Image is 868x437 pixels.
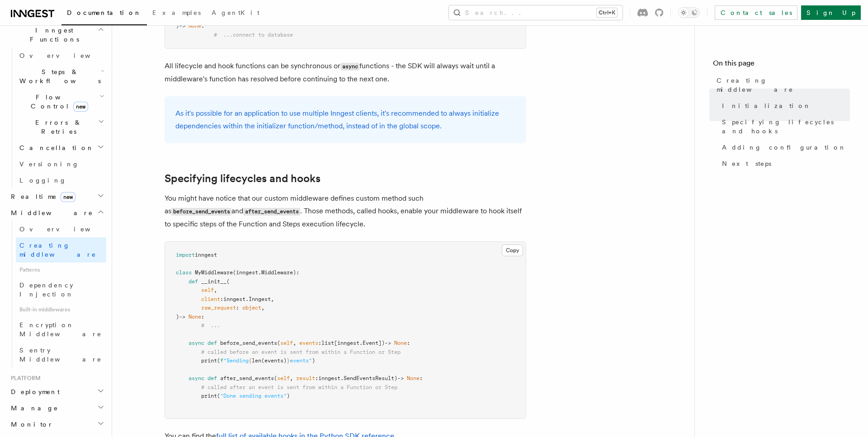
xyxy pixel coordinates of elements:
span: list [321,340,334,346]
span: } [287,357,290,364]
span: -> [179,23,185,29]
span: client [201,296,220,302]
a: Specifying lifecycles and hooks [718,114,850,139]
span: ) [382,340,385,346]
span: Inngest [249,296,271,302]
span: Monitor [7,420,53,429]
span: Flow Control [16,93,99,111]
div: Inngest Functions [7,47,106,188]
span: Adding configuration [722,143,846,152]
a: Logging [16,172,106,188]
button: Search...Ctrl+K [449,5,623,20]
span: async [189,340,204,346]
a: AgentKit [206,3,265,24]
h4: On this page [713,58,850,72]
a: Overview [16,47,106,64]
span: "Done sending events" [220,393,287,399]
span: ): [293,269,299,276]
span: self [277,375,290,381]
span: Event [363,340,378,346]
span: print [201,357,217,364]
span: , [293,340,296,346]
span: ) [312,357,315,364]
button: Toggle dark mode [678,7,700,18]
span: async [189,375,204,381]
span: : [201,314,204,320]
span: # ...connect to database [214,32,293,38]
span: ) [176,23,179,29]
span: Versioning [19,160,79,168]
span: MyMiddleware [195,269,233,276]
span: . [340,375,344,381]
span: None [189,23,201,29]
span: Overview [19,226,113,233]
span: : [201,23,204,29]
span: , [271,296,274,302]
a: Sign Up [801,5,861,20]
button: Flow Controlnew [16,89,106,114]
span: -> [397,375,404,381]
span: Deployment [7,387,60,396]
span: # called before an event is sent from within a Function or Step [201,349,401,355]
button: Cancellation [16,140,106,156]
span: inngest [195,252,217,258]
a: Creating middleware [16,237,106,263]
a: Versioning [16,156,106,172]
span: new [61,192,75,202]
span: len [252,357,261,364]
span: . [258,269,261,276]
span: Documentation [67,9,142,16]
span: Sentry Middleware [19,347,102,363]
span: Next steps [722,159,771,168]
span: __init__ [201,278,226,285]
span: after_send_events [220,375,274,381]
button: Middleware [7,205,106,221]
span: raw_request [201,305,236,311]
span: { [249,357,252,364]
span: : [420,375,423,381]
span: Built-in middlewares [16,302,106,317]
span: def [208,375,217,381]
span: None [407,375,420,381]
span: Encryption Middleware [19,321,102,338]
span: Realtime [7,192,75,201]
span: Examples [152,9,201,16]
span: f [220,357,223,364]
span: ) [287,393,290,399]
span: inngest [318,375,340,381]
button: Realtimenew [7,188,106,205]
span: Cancellation [16,143,94,152]
span: print [201,393,217,399]
button: Inngest Functions [7,22,106,47]
span: ) [176,314,179,320]
a: Initialization [718,98,850,114]
span: Steps & Workflows [16,67,101,85]
button: Manage [7,400,106,416]
span: "Sending [223,357,249,364]
a: Overview [16,221,106,237]
span: [ [334,340,337,346]
span: object [242,305,261,311]
span: events [299,340,318,346]
span: Creating middleware [717,76,850,94]
span: ( [217,357,220,364]
a: Encryption Middleware [16,317,106,342]
button: Steps & Workflows [16,64,106,89]
span: ( [277,340,280,346]
span: before_send_events [220,340,277,346]
a: Dependency Injection [16,277,106,302]
span: AgentKit [212,9,259,16]
span: SendEventsResult) [344,375,397,381]
span: ( [217,393,220,399]
span: : [315,375,318,381]
span: Middleware [7,208,93,217]
p: All lifecycle and hook functions can be synchronous or functions - the SDK will always wait until... [165,60,526,85]
a: Adding configuration [718,139,850,155]
span: None [394,340,407,346]
span: ( [233,269,236,276]
span: Initialization [722,101,811,110]
button: Copy [502,244,523,256]
a: Contact sales [715,5,797,20]
code: after_send_events [243,208,300,216]
span: : [220,296,223,302]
